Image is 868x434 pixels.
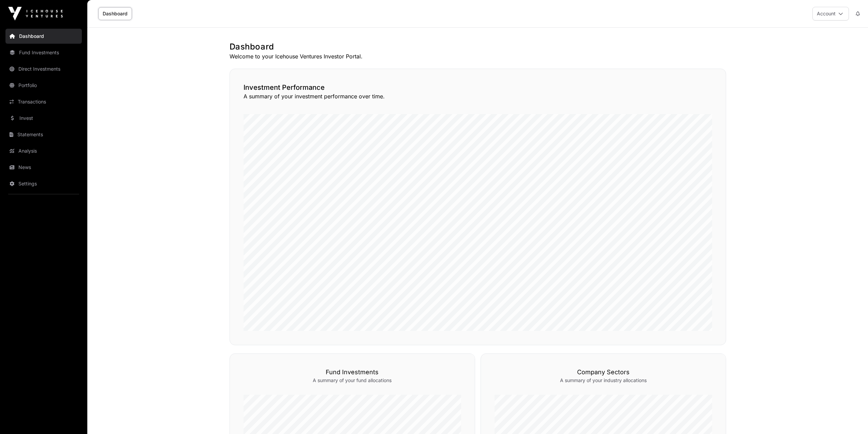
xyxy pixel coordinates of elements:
h1: Dashboard [230,41,726,52]
h3: Fund Investments [244,367,461,377]
p: Welcome to your Icehouse Ventures Investor Portal. [230,52,726,60]
h2: Investment Performance [244,83,712,92]
a: Dashboard [5,29,82,44]
a: Invest [5,111,82,126]
a: Settings [5,176,82,191]
a: Analysis [5,143,82,158]
h3: Company Sectors [495,367,712,377]
a: Statements [5,127,82,142]
a: Direct Investments [5,61,82,76]
a: Transactions [5,94,82,109]
a: Portfolio [5,78,82,93]
a: News [5,160,82,175]
button: Account [812,7,849,20]
a: Fund Investments [5,45,82,60]
img: Icehouse Ventures Logo [8,7,63,20]
p: A summary of your investment performance over time. [244,92,712,100]
p: A summary of your industry allocations [495,377,712,384]
p: A summary of your fund allocations [244,377,461,384]
a: Dashboard [98,7,132,20]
